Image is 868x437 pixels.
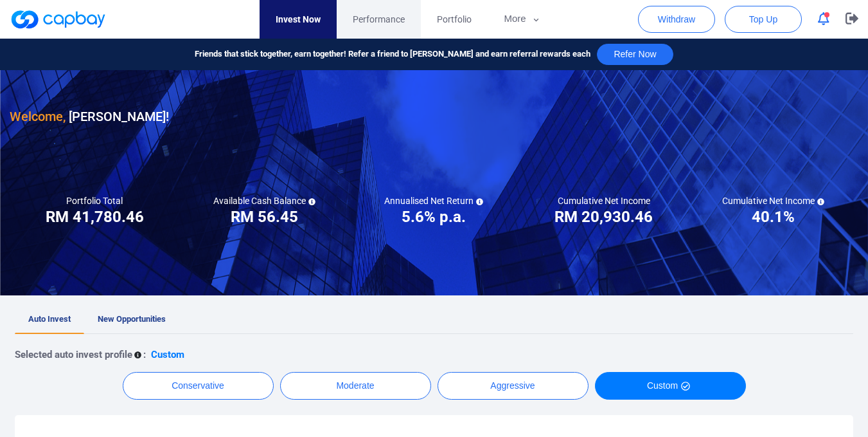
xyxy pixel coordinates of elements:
[722,195,824,207] h5: Cumulative Net Income
[384,195,483,207] h5: Annualised Net Return
[725,6,802,33] button: Top Up
[213,195,315,207] h5: Available Cash Balance
[66,195,123,207] h5: Portfolio Total
[123,372,274,400] button: Conservative
[597,44,673,65] button: Refer Now
[143,347,146,362] p: :
[752,207,795,227] h3: 40.1%
[231,207,298,227] h3: RM 56.45
[10,106,169,127] h3: [PERSON_NAME] !
[15,347,132,362] p: Selected auto invest profile
[595,372,746,400] button: Custom
[28,314,71,324] span: Auto Invest
[10,109,66,124] span: Welcome,
[437,12,472,26] span: Portfolio
[98,314,166,324] span: New Opportunities
[749,13,777,26] span: Top Up
[638,6,715,33] button: Withdraw
[402,207,466,227] h3: 5.6% p.a.
[353,12,405,26] span: Performance
[558,195,650,207] h5: Cumulative Net Income
[46,207,144,227] h3: RM 41,780.46
[151,347,184,362] p: Custom
[554,207,653,227] h3: RM 20,930.46
[280,372,431,400] button: Moderate
[438,372,589,400] button: Aggressive
[195,48,590,61] span: Friends that stick together, earn together! Refer a friend to [PERSON_NAME] and earn referral rew...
